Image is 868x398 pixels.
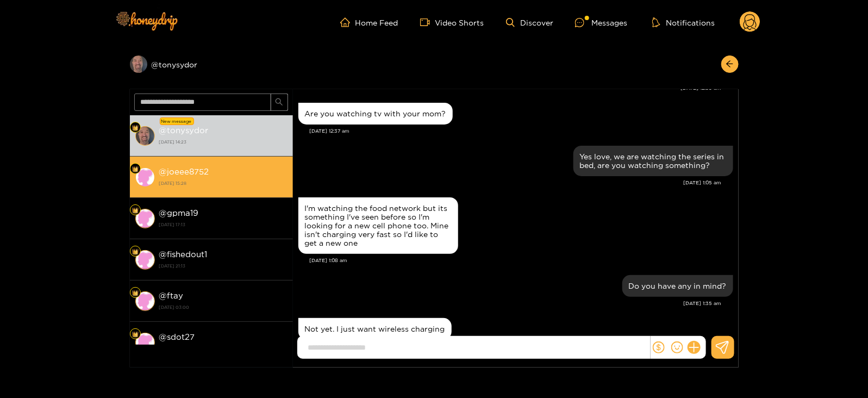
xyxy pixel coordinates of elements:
a: Video Shorts [420,17,484,27]
img: Fan Level [132,248,139,255]
div: Sep. 18, 12:37 am [298,103,453,125]
img: Fan Level [132,207,139,214]
div: Do you have any in mind? [629,282,727,290]
img: Fan Level [132,290,139,296]
div: Sep. 18, 1:08 am [298,197,458,254]
img: conversation [135,333,155,352]
div: Yes love, we are watching the series in bed, are you watching something? [580,152,727,170]
img: Fan Level [132,331,139,338]
a: Home Feed [340,17,398,27]
strong: [DATE] 17:13 [159,220,288,229]
button: search [271,94,288,111]
div: [DATE] 1:08 am [310,257,733,264]
span: search [275,98,283,107]
strong: @ sdot27 [159,332,195,341]
span: smile [671,341,683,353]
strong: [DATE] 21:13 [159,261,288,271]
button: Notifications [649,17,718,28]
strong: @ gpma19 [159,208,199,217]
img: conversation [135,126,155,146]
img: conversation [135,250,155,270]
button: arrow-left [721,55,739,73]
span: dollar [653,341,665,353]
strong: [DATE] 15:28 [159,178,288,188]
span: video-camera [420,17,435,27]
img: conversation [135,291,155,311]
div: I'm watching the food network but its something I've seen before so I'm looking for a new cell ph... [305,204,452,247]
button: dollar [651,339,667,356]
div: [DATE] 1:35 am [298,300,722,307]
strong: [DATE] 09:30 [159,344,288,353]
strong: [DATE] 03:00 [159,302,288,312]
img: Fan Level [132,166,139,172]
div: Sep. 18, 1:05 am [573,146,733,176]
a: Discover [506,18,553,27]
div: Are you watching tv with your mom? [305,109,446,118]
img: conversation [135,209,155,228]
div: Sep. 18, 1:37 am [298,318,452,340]
strong: @ joeee8752 [159,167,209,176]
div: Not yet. I just want wireless charging [305,325,445,333]
span: arrow-left [726,60,734,69]
strong: [DATE] 14:23 [159,137,288,147]
div: [DATE] 1:05 am [298,179,722,186]
div: New message [160,117,194,125]
strong: @ ftay [159,291,184,300]
span: home [340,17,355,27]
img: conversation [135,167,155,187]
div: Sep. 18, 1:35 am [622,275,733,297]
img: Fan Level [132,125,139,131]
div: Messages [575,16,627,29]
div: @tonysydor [130,55,293,73]
strong: @ fishedout1 [159,250,208,259]
div: [DATE] 12:37 am [310,127,733,135]
strong: @ tonysydor [159,126,209,135]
